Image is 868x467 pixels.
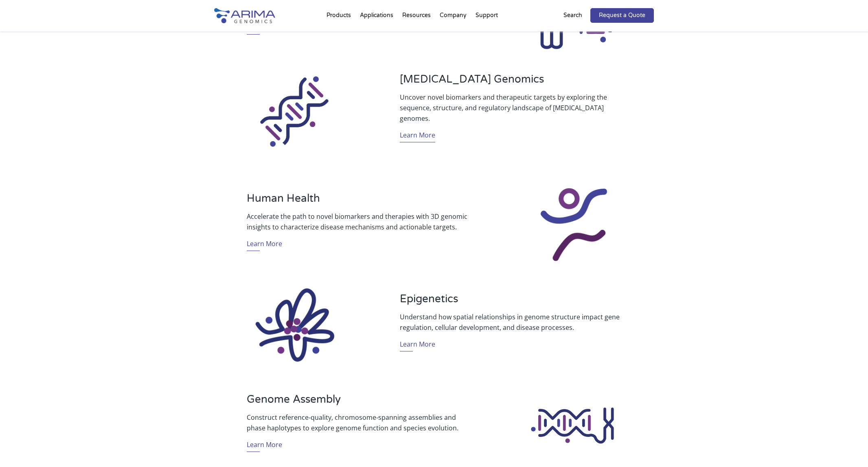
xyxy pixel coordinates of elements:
[247,393,468,412] h3: Genome Assembly
[247,238,282,251] a: Learn More
[400,339,435,351] a: Learn More
[400,312,621,333] p: Understand how spatial relationships in genome structure impact gene regulation, cellular develop...
[247,211,468,232] p: Accelerate the path to novel biomarkers and therapies with 3D genomic insights to characterize di...
[214,8,275,23] img: Arima-Genomics-logo
[400,292,621,312] h3: Epigenetics
[827,428,868,467] iframe: Chat Widget
[400,130,435,142] a: Learn More
[246,279,343,371] img: Epigenetics_Icon_Arima Genomics
[247,412,468,433] p: Construct reference-quality, chromosome-spanning assemblies and phase haplotypes to explore genom...
[247,192,468,211] h3: Human Health
[563,10,582,21] p: Search
[525,181,622,268] img: Human Health_Icon_Arima Genomics
[590,8,654,23] a: Request a Quote
[246,62,343,159] img: Sequencing_Icon_Arima Genomics
[525,401,622,450] img: Genome Assembly_Icon_Arima Genomics
[400,92,621,124] p: Uncover novel biomarkers and therapeutic targets by exploring the sequence, structure, and regula...
[400,73,621,92] h3: [MEDICAL_DATA] Genomics
[247,439,282,452] a: Learn More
